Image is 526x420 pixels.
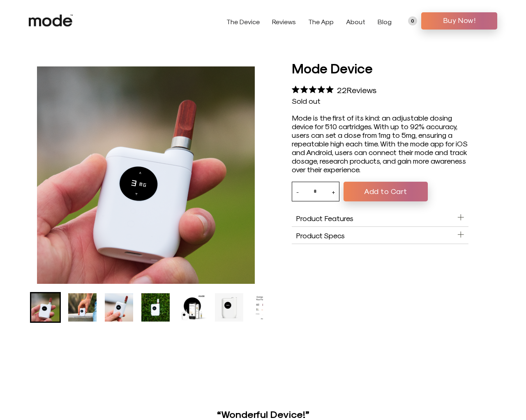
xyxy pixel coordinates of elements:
[226,18,260,25] a: The Device
[37,66,255,284] li: 1 of 8
[421,12,497,30] a: Buy Now!
[67,292,98,323] li: Go to slide 2
[29,58,263,323] product-gallery: Mode Device product carousel
[332,182,335,201] button: +
[68,293,97,322] img: Mode Device
[347,85,376,95] span: Reviews
[104,292,134,323] li: Go to slide 3
[37,409,489,419] h4: “Wonderful Device!”
[292,96,321,105] span: Sold out
[344,182,428,201] button: Add to Cart
[250,292,281,323] li: Go to slide 7
[292,58,468,78] h1: Mode Device
[29,292,263,323] div: Mode Device product thumbnail
[140,292,171,323] li: Go to slide 4
[337,85,347,95] span: 22
[30,292,61,323] li: Go to slide 1
[296,214,353,222] span: Product Features
[37,66,255,284] div: Mode Device product carousel
[178,293,207,322] img: Mode Device
[31,293,60,322] img: Mode Device
[378,18,392,25] a: Blog
[177,292,208,323] li: Go to slide 5
[105,293,133,322] img: Mode Device
[292,113,468,173] div: Mode is the first of its kind: an adjustable dosing device for 510 cartridges. With up to 92% acc...
[37,66,255,284] img: Mode Device
[308,18,334,25] a: The App
[272,18,296,25] a: Reviews
[251,293,280,322] img: Mode Device
[296,182,299,201] button: -
[408,16,417,25] a: 0
[215,293,243,322] img: Mode Device
[346,18,365,25] a: About
[296,231,345,240] span: Product Specs
[214,292,245,323] li: Go to slide 6
[141,293,170,322] img: Mode Device
[427,14,491,26] span: Buy Now!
